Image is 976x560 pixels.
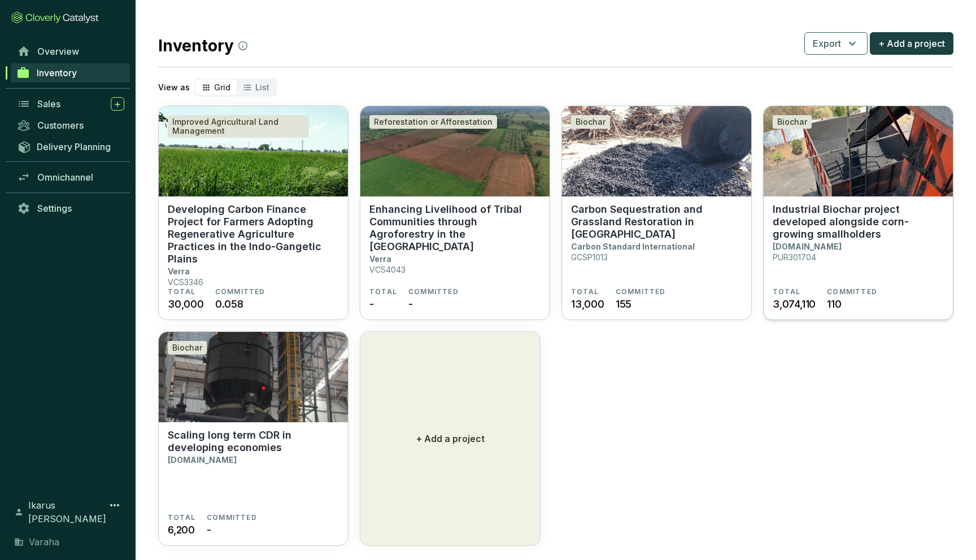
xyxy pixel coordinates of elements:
h2: Inventory [158,34,247,58]
span: Customers [37,120,84,131]
a: Customers [11,116,130,135]
span: COMMITTED [408,287,459,296]
p: Industrial Biochar project developed alongside corn-growing smallholders [773,203,944,240]
span: 13,000 [571,296,604,312]
span: - [207,522,211,537]
p: View as [158,82,190,93]
span: TOTAL [571,287,599,296]
a: Developing Carbon Finance Project for Farmers Adopting Regenerative Agriculture Practices in the ... [158,106,348,320]
a: Carbon Sequestration and Grassland Restoration in IndiaBiocharCarbon Sequestration and Grassland ... [561,106,752,320]
p: Carbon Sequestration and Grassland Restoration in [GEOGRAPHIC_DATA] [571,203,742,240]
p: Enhancing Livelihood of Tribal Communities through Agroforestry in the [GEOGRAPHIC_DATA] [369,203,541,253]
span: Settings [37,203,72,214]
span: Grid [214,82,230,92]
button: + Add a project [870,32,953,55]
p: + Add a project [416,432,485,445]
span: 6,200 [168,522,195,537]
span: Omnichannel [37,172,93,183]
span: Inventory [37,67,77,78]
a: Settings [11,199,130,218]
p: Carbon Standard International [571,242,695,251]
a: Delivery Planning [11,137,130,156]
div: Biochar [571,115,610,129]
span: Varaha [29,535,59,549]
p: Verra [168,266,190,276]
p: Verra [369,254,391,264]
img: Industrial Biochar project developed alongside corn-growing smallholders [764,106,953,196]
a: Enhancing Livelihood of Tribal Communities through Agroforestry in the South IndiaReforestation o... [360,106,550,320]
span: COMMITTED [215,287,265,296]
a: Overview [11,42,130,61]
button: + Add a project [360,331,541,546]
span: Overview [37,46,79,57]
img: Scaling long term CDR in developing economies [159,332,348,422]
a: Industrial Biochar project developed alongside corn-growing smallholdersBiocharIndustrial Biochar... [763,106,953,320]
p: VCS3346 [168,277,203,287]
span: + Add a project [878,37,945,50]
p: PUR301704 [773,252,816,262]
span: 30,000 [168,296,204,312]
span: 155 [616,296,631,312]
span: Ikarus [PERSON_NAME] [28,498,108,526]
button: Export [804,32,868,55]
p: Scaling long term CDR in developing economies [168,429,339,454]
p: VCS4043 [369,265,406,274]
p: [DOMAIN_NAME] [773,242,842,251]
span: COMMITTED [827,287,877,296]
div: Improved Agricultural Land Management [168,115,309,138]
span: TOTAL [369,287,397,296]
a: Inventory [11,63,130,82]
div: Biochar [168,341,207,355]
div: Reforestation or Afforestation [369,115,497,129]
span: COMMITTED [616,287,666,296]
span: COMMITTED [207,513,257,522]
div: Biochar [773,115,812,129]
div: segmented control [194,78,277,97]
img: Developing Carbon Finance Project for Farmers Adopting Regenerative Agriculture Practices in the ... [159,106,348,196]
span: Export [813,37,841,50]
span: - [369,296,374,312]
a: Omnichannel [11,168,130,187]
span: TOTAL [168,287,195,296]
a: Scaling long term CDR in developing economiesBiocharScaling long term CDR in developing economies... [158,331,348,546]
p: [DOMAIN_NAME] [168,455,237,465]
img: Carbon Sequestration and Grassland Restoration in India [562,106,751,196]
span: List [255,82,269,92]
img: Enhancing Livelihood of Tribal Communities through Agroforestry in the South India [360,106,550,196]
a: Sales [11,94,130,113]
span: TOTAL [773,287,800,296]
span: Delivery Planning [37,141,111,152]
p: Developing Carbon Finance Project for Farmers Adopting Regenerative Agriculture Practices in the ... [168,203,339,265]
p: GCSP1013 [571,252,608,262]
span: Sales [37,98,60,110]
span: 110 [827,296,841,312]
span: - [408,296,413,312]
span: 3,074,110 [773,296,816,312]
span: TOTAL [168,513,195,522]
span: 0.058 [215,296,243,312]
